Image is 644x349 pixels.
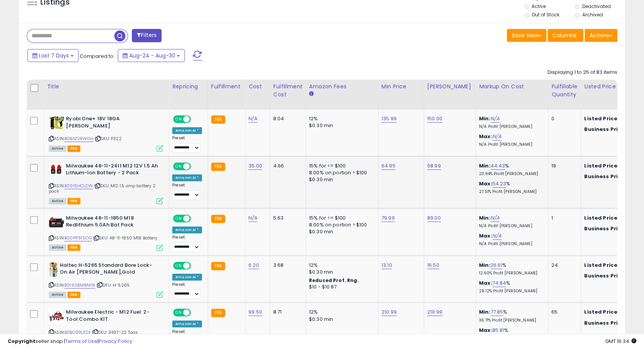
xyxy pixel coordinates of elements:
div: 15% for <= $100 [309,163,372,169]
a: 150.00 [427,115,442,123]
img: 41CwtDS-HOL._SL40_.jpg [49,215,64,230]
div: 4.66 [273,163,300,169]
b: Listed Price: [584,214,619,222]
div: Fulfillment [211,83,242,91]
img: 41zUMIvPZ2L._SL40_.jpg [49,163,64,175]
a: 219.99 [427,308,442,316]
a: 16.50 [427,261,439,269]
a: 6.20 [248,261,259,269]
span: FBA [67,145,80,152]
div: Title [47,83,166,91]
a: 79.99 [381,214,395,222]
span: ON [174,262,183,269]
a: 89.00 [427,214,441,222]
div: ASIN: [49,163,163,203]
div: Cost [248,83,267,91]
div: 24 [551,262,575,269]
span: ON [174,163,183,169]
span: ON [174,215,183,222]
div: 8.00% on portion > $100 [309,222,372,228]
span: OFF [190,215,202,222]
span: All listings currently available for purchase on Amazon [49,198,66,204]
b: Milwaukee 48-11-2411 M12 12V 1.5 Ah Lithium-Ion Battery - 2 Pack [66,163,159,178]
p: 23.94% Profit [PERSON_NAME] [479,171,542,177]
a: B0916HCLDW [64,183,93,189]
div: ASIN: [49,215,163,250]
div: 12% [309,309,372,316]
img: 41zfIUNTOnL._SL40_.jpg [49,262,58,277]
div: ASIN: [49,115,163,151]
b: Listed Price: [584,115,619,122]
div: ASIN: [49,262,163,297]
b: Business Price: [584,319,626,327]
small: FBA [211,262,225,270]
a: B00PP3FSDG [64,235,92,241]
a: 135.99 [381,115,397,123]
label: Out of Stock [532,11,559,18]
a: B01938M8MW [64,282,95,288]
p: N/A Profit [PERSON_NAME] [479,223,542,229]
b: Haltec H-5265 Standard Bore Lock-On Air [PERSON_NAME],Gold [60,262,152,278]
span: FBA [67,198,80,204]
div: 12% [309,115,372,122]
label: Archived [582,11,603,18]
span: OFF [190,309,202,316]
img: 41tbvVLCCYL._SL40_.jpg [49,309,64,324]
div: Amazon AI * [172,274,202,280]
b: Max: [479,133,492,140]
small: FBA [211,115,225,124]
p: N/A Profit [PERSON_NAME] [479,142,542,147]
strong: Copyright [8,338,35,345]
b: Ryobi One+ 18V 18GA [PERSON_NAME] [66,115,159,131]
a: Privacy Policy [99,338,132,345]
p: 36.71% Profit [PERSON_NAME] [479,318,542,323]
a: N/A [248,214,258,222]
button: Columns [548,29,583,42]
div: $0.30 min [309,316,372,323]
div: 8.71 [273,309,300,316]
div: 0 [551,115,575,122]
label: Active [532,3,546,10]
div: Repricing [172,83,205,91]
b: Min: [479,261,490,269]
span: Columns [553,32,577,39]
div: Preset: [172,183,202,200]
div: $0.30 min [309,122,372,129]
button: Filters [132,29,162,42]
div: Amazon AI * [172,127,202,134]
div: 1 [551,215,575,222]
a: 77.85 [490,308,503,316]
b: Min: [479,162,490,169]
span: FBA [67,244,80,251]
div: Min Price [381,83,421,91]
a: 44.43 [490,162,505,170]
span: | SKU: 48-11-1850 M18 Battery [93,235,157,241]
span: Last 7 Days [39,52,69,59]
span: ON [174,309,183,316]
b: Listed Price: [584,162,619,169]
span: OFF [190,262,202,269]
div: 8.00% on portion > $100 [309,169,372,176]
b: Milwaukee Electric - M12 Fuel. 2-Tool Combo KIT [66,309,159,325]
b: Milwaukee 48-11-1850 M18 Redlithium 5.0Ah Bat Pack [66,215,159,231]
button: Aug-24 - Aug-30 [118,49,185,62]
a: 99.50 [248,308,262,316]
a: N/A [490,214,500,222]
b: Min: [479,308,490,316]
img: 31z4fOT3cfL._SL40_.jpg [49,115,64,131]
div: Fulfillment Cost [273,83,303,99]
small: FBA [211,215,225,223]
span: | SKU: H-5265 [96,282,130,288]
div: Preset: [172,235,202,252]
b: Business Price: [584,225,626,232]
div: Preset: [172,135,202,153]
span: | SKU: P322 [95,135,122,142]
b: Listed Price: [584,308,619,316]
div: % [479,180,542,194]
div: 3.68 [273,262,300,269]
a: 35.00 [248,162,262,170]
b: Business Price: [584,173,626,180]
p: N/A Profit [PERSON_NAME] [479,124,542,129]
small: FBA [211,163,225,171]
b: Business Price: [584,126,626,133]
